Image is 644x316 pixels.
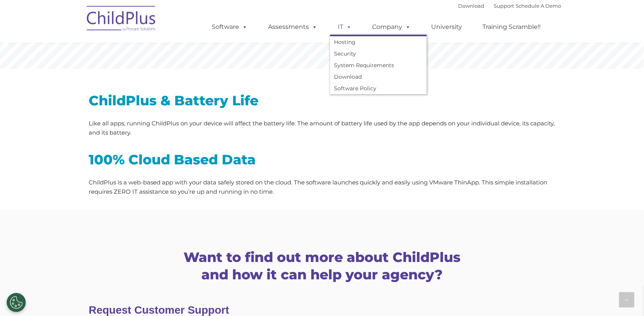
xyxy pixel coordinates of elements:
button: Cookies Settings [7,293,26,312]
span: Phone number [233,76,266,82]
a: Support [494,3,514,9]
span: Want to find out more about ChildPlus and how it can help your agency? [184,249,460,283]
h2: ChildPlus & Battery Life [89,92,555,109]
a: Security [330,48,427,59]
a: Software Policy [330,83,427,94]
a: Download [330,71,427,83]
a: University [423,19,470,35]
span: Last name [233,45,257,51]
a: Software [204,19,255,35]
font: | [458,3,561,9]
a: Schedule A Demo [516,3,561,9]
h2: 100% Cloud Based Data [89,151,555,168]
a: Assessments [260,19,325,35]
p: Like all apps, running ChildPlus on your device will affect the battery life. The amount of batte... [89,119,555,137]
a: Company [364,19,418,35]
iframe: Chat Widget [605,279,644,316]
a: IT [330,19,359,35]
a: Training Scramble!! [475,19,548,35]
a: Hosting [330,36,427,48]
a: Download [458,3,484,9]
img: ChildPlus by Procare Solutions [83,0,160,39]
p: ChildPlus is a web-based app with your data safely stored on the cloud. The software launches qui... [89,178,555,196]
a: System Requirements [330,59,427,71]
